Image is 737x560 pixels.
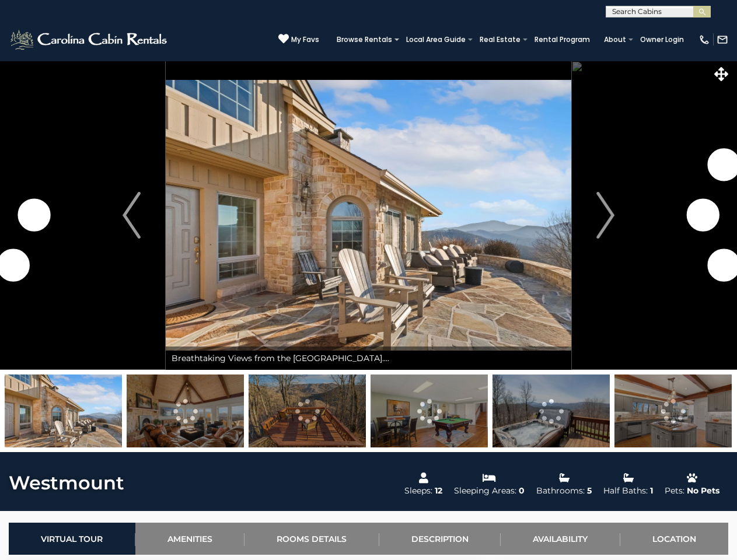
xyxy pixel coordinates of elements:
[596,192,614,239] img: arrow
[5,374,122,447] img: 165554752
[571,61,640,370] button: Next
[135,523,245,555] a: Amenities
[634,32,690,48] a: Owner Login
[9,523,135,555] a: Virtual Tour
[400,32,471,48] a: Local Area Guide
[244,523,379,555] a: Rooms Details
[598,32,632,48] a: About
[331,32,398,48] a: Browse Rentals
[278,33,319,45] a: My Favs
[614,374,732,447] img: 165554760
[698,34,710,45] img: phone-regular-white.png
[620,523,729,555] a: Location
[249,374,366,447] img: 165554809
[529,32,596,48] a: Rental Program
[123,192,140,239] img: arrow
[291,34,319,45] span: My Favs
[127,374,244,447] img: 165554753
[493,374,610,447] img: 163274082
[97,61,166,370] button: Previous
[474,32,526,48] a: Real Estate
[379,523,501,555] a: Description
[501,523,620,555] a: Availability
[166,346,571,370] div: Breathtaking Views from the [GEOGRAPHIC_DATA]....
[371,374,488,447] img: 165554802
[717,34,728,45] img: mail-regular-white.png
[9,28,170,51] img: White-1-2.png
